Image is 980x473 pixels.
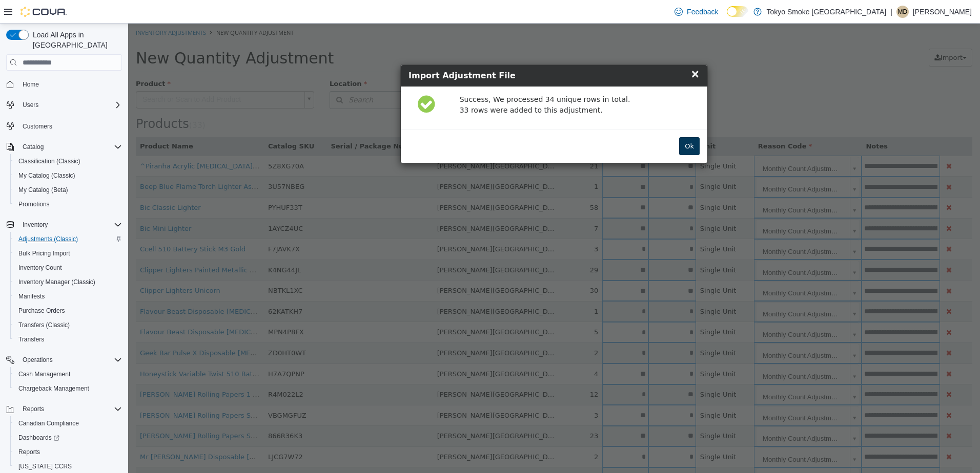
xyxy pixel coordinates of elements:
[14,262,66,274] a: Inventory Count
[18,235,78,243] span: Adjustments (Classic)
[10,445,126,459] button: Reports
[14,290,122,303] span: Manifests
[14,262,122,274] span: Inventory Count
[2,98,126,112] button: Users
[18,354,57,366] button: Operations
[10,431,126,445] a: Dashboards
[18,186,68,194] span: My Catalog (Beta)
[14,368,74,380] a: Cash Management
[10,197,126,211] button: Promotions
[10,416,126,431] button: Canadian Compliance
[18,157,80,165] span: Classification (Classic)
[18,307,65,315] span: Purchase Orders
[10,154,126,168] button: Classification (Classic)
[10,246,126,261] button: Bulk Pricing Import
[332,71,571,92] p: Success, We processed 34 unique rows in total. 33 rows were added to this adjustment.
[2,118,126,133] button: Customers
[14,233,122,245] span: Adjustments (Classic)
[2,353,126,367] button: Operations
[14,233,82,245] a: Adjustments (Classic)
[18,119,122,132] span: Customers
[14,368,122,380] span: Cash Management
[10,168,126,183] button: My Catalog (Classic)
[23,122,52,131] span: Customers
[18,403,48,415] button: Reports
[18,141,48,153] button: Catalog
[18,264,62,272] span: Inventory Count
[18,219,122,231] span: Inventory
[14,319,74,331] a: Transfers (Classic)
[14,305,122,317] span: Purchase Orders
[18,292,45,300] span: Manifests
[14,276,99,288] a: Inventory Manager (Classic)
[18,434,59,442] span: Dashboards
[14,276,122,288] span: Inventory Manager (Classic)
[18,120,56,133] a: Customers
[18,370,70,378] span: Cash Management
[18,462,72,470] span: [US_STATE] CCRS
[14,184,122,196] span: My Catalog (Beta)
[10,367,126,381] button: Cash Management
[14,382,93,395] a: Chargeback Management
[14,305,69,317] a: Purchase Orders
[898,6,908,18] span: MD
[23,356,53,364] span: Operations
[10,232,126,246] button: Adjustments (Classic)
[913,6,972,18] p: [PERSON_NAME]
[23,80,39,89] span: Home
[280,46,571,58] h4: Import Adjustment File
[18,219,52,231] button: Inventory
[10,289,126,304] button: Manifests
[14,247,74,260] a: Bulk Pricing Import
[896,6,909,18] div: Misha Degtiarev
[10,275,126,289] button: Inventory Manager (Classic)
[18,278,95,286] span: Inventory Manager (Classic)
[14,446,122,458] span: Reports
[14,169,122,182] span: My Catalog (Classic)
[14,290,49,303] a: Manifests
[29,30,122,50] span: Load All Apps in [GEOGRAPHIC_DATA]
[18,99,43,111] button: Users
[10,381,126,396] button: Chargeback Management
[551,114,571,132] button: Ok
[21,7,67,17] img: Cova
[18,171,75,180] span: My Catalog (Classic)
[10,261,126,275] button: Inventory Count
[767,6,887,18] p: Tokyo Smoke [GEOGRAPHIC_DATA]
[18,448,40,456] span: Reports
[14,333,48,346] a: Transfers
[18,419,79,427] span: Canadian Compliance
[10,183,126,197] button: My Catalog (Beta)
[23,101,38,109] span: Users
[18,78,122,91] span: Home
[23,405,44,413] span: Reports
[10,304,126,318] button: Purchase Orders
[18,249,70,257] span: Bulk Pricing Import
[14,432,64,444] a: Dashboards
[14,198,54,210] a: Promotions
[14,184,72,196] a: My Catalog (Beta)
[2,140,126,154] button: Catalog
[14,432,122,444] span: Dashboards
[14,333,122,346] span: Transfers
[18,78,43,91] a: Home
[14,460,122,472] span: Washington CCRS
[23,221,48,229] span: Inventory
[14,417,122,429] span: Canadian Compliance
[14,169,79,182] a: My Catalog (Classic)
[18,99,122,111] span: Users
[18,141,122,153] span: Catalog
[23,143,44,151] span: Catalog
[18,335,44,343] span: Transfers
[14,417,83,429] a: Canadian Compliance
[14,155,85,167] a: Classification (Classic)
[14,155,122,167] span: Classification (Classic)
[18,403,122,415] span: Reports
[18,200,50,208] span: Promotions
[687,7,718,17] span: Feedback
[10,318,126,332] button: Transfers (Classic)
[14,460,76,472] a: [US_STATE] CCRS
[727,6,748,17] input: Dark Mode
[2,218,126,232] button: Inventory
